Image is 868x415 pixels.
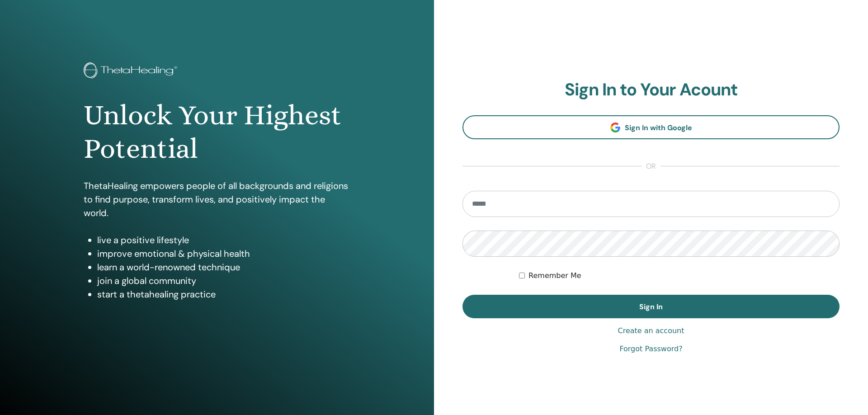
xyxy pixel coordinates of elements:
a: Sign In with Google [462,115,840,139]
span: Sign In with Google [625,123,692,132]
a: Create an account [618,325,684,336]
div: Keep me authenticated indefinitely or until I manually logout [519,270,840,281]
p: ThetaHealing empowers people of all backgrounds and religions to find purpose, transform lives, a... [84,179,350,220]
li: improve emotional & physical health [97,247,350,260]
h2: Sign In to Your Acount [462,80,840,100]
button: Sign In [462,295,840,318]
li: join a global community [97,274,350,288]
label: Remember Me [528,270,581,281]
li: start a thetahealing practice [97,288,350,301]
h1: Unlock Your Highest Potential [84,99,350,166]
li: live a positive lifestyle [97,233,350,247]
span: Sign In [639,302,663,311]
span: or [642,161,660,172]
a: Forgot Password? [619,344,682,354]
li: learn a world-renowned technique [97,260,350,274]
